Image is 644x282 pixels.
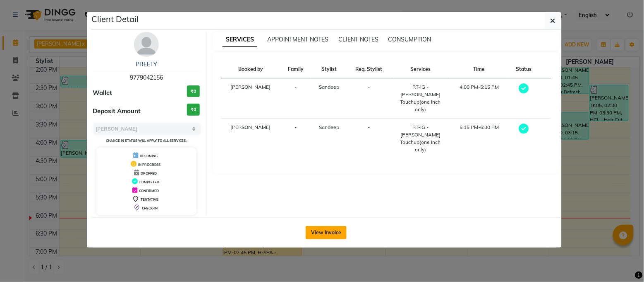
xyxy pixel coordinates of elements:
th: Family [280,61,311,78]
span: TENTATIVE [141,197,158,202]
td: - [280,78,311,119]
td: 4:00 PM-5:15 PM [450,78,509,119]
td: - [347,119,391,159]
span: SERVICES [223,32,257,47]
span: Sandeep [319,124,339,130]
span: UPCOMING [140,154,158,158]
span: Deposit Amount [93,107,141,116]
div: RT-IG - [PERSON_NAME] Touchup(one inch only) [396,83,445,113]
th: Services [391,61,450,78]
span: 9779042156 [130,74,163,81]
span: CONSUMPTION [388,36,431,43]
th: Booked by [221,61,280,78]
span: Wallet [93,88,113,98]
td: - [347,78,391,119]
td: - [280,119,311,159]
span: COMPLETED [139,180,159,184]
span: APPOINTMENT NOTES [267,36,328,43]
button: View Invoice [306,226,347,239]
h3: ₹0 [187,104,200,116]
th: Time [450,61,509,78]
th: Req. Stylist [347,61,391,78]
span: CLIENT NOTES [338,36,378,43]
th: Status [509,61,539,78]
th: Stylist [311,61,347,78]
td: [PERSON_NAME] [221,119,280,159]
h3: ₹0 [187,85,200,97]
span: DROPPED [141,171,157,175]
h5: Client Detail [92,13,139,25]
span: CONFIRMED [139,189,159,193]
td: 5:15 PM-6:30 PM [450,119,509,159]
small: Change in status will apply to all services. [106,139,187,143]
span: IN PROGRESS [138,163,160,167]
td: [PERSON_NAME] [221,78,280,119]
span: Sandeep [319,84,339,90]
img: avatar [134,32,159,57]
div: RT-IG - [PERSON_NAME] Touchup(one inch only) [396,124,445,153]
span: CHECK-IN [142,206,158,210]
a: PREETY [136,61,157,68]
